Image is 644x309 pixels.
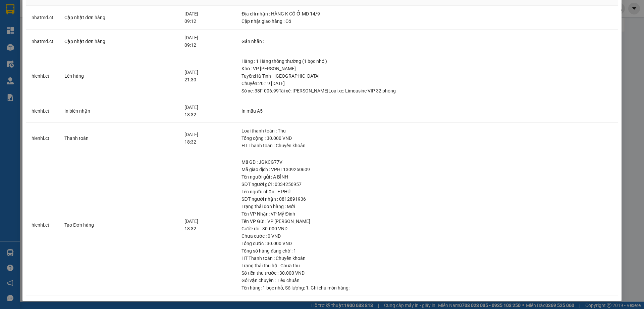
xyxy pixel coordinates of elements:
div: [DATE] 21:30 [184,69,231,83]
div: Trạng thái thu hộ : Chưa thu [241,262,612,269]
div: Mã GD : JGKCG77V [241,158,612,166]
div: Trạng thái đơn hàng : Mới [241,203,612,210]
div: Lên hàng [64,72,173,80]
div: SĐT người gửi : 0334256957 [241,181,612,188]
div: Tên người gửi : A BÌNH [241,173,612,181]
td: nhatmd.ct [26,30,59,53]
div: Loại thanh toán : Thu [241,127,612,134]
div: Chưa cước : 0 VND [241,232,612,240]
div: Cước rồi : 30.000 VND [241,225,612,232]
div: Cập nhật giao hàng : Có [241,17,612,25]
td: hienhl.ct [26,53,59,99]
div: [DATE] 18:32 [184,131,231,146]
div: Tổng cộng : 30.000 VND [241,134,612,142]
td: hienhl.ct [26,123,59,154]
td: hienhl.ct [26,154,59,296]
div: Tên người nhận : E PHÚ [241,188,612,195]
div: Thanh toán [64,134,173,142]
div: Tuyến : Hà Tĩnh - [GEOGRAPHIC_DATA] Chuyến: 20:19 [DATE] Số xe: 38F-006.99 Tài xế: [PERSON_NAME] ... [241,72,612,94]
div: Tên VP Gửi : VP [PERSON_NAME] [241,218,612,225]
td: hienhl.ct [26,99,59,123]
div: Tổng cước : 30.000 VND [241,240,612,247]
div: Mã giao dịch : VPHL1309250609 [241,166,612,173]
div: Gói vận chuyển : Tiêu chuẩn [241,277,612,284]
div: HT Thanh toán : Chuyển khoản [241,255,612,262]
div: [DATE] 09:12 [184,34,231,49]
div: Cập nhật đơn hàng [64,14,173,21]
td: nhatmd.ct [26,6,59,30]
div: Tên hàng: , Số lượng: , Ghi chú món hàng: [241,284,612,292]
div: Gán nhãn : [241,38,612,45]
div: Tên VP Nhận: VP Mỹ Đình [241,210,612,218]
div: [DATE] 09:12 [184,10,231,25]
span: 1 bọc nhỏ [263,285,283,291]
div: SĐT người nhận : 0812891936 [241,195,612,203]
div: [DATE] 18:32 [184,218,231,232]
div: Hàng : 1 Hàng thông thường (1 bọc nhỏ ) [241,57,612,65]
div: Tổng số hàng đang chờ : 1 [241,247,612,255]
div: [DATE] 18:32 [184,104,231,118]
div: In biên nhận [64,107,173,115]
div: Kho : VP [PERSON_NAME] [241,65,612,72]
div: HT Thanh toán : Chuyển khoản [241,142,612,149]
div: Số tiền thu trước : 30.000 VND [241,269,612,277]
div: Tạo Đơn hàng [64,221,173,229]
div: In mẫu A5 [241,107,612,115]
span: 1 [306,285,309,291]
div: Địa chỉ nhận : HÀNG K CÓ Ở MD 14/9 [241,10,612,17]
div: Cập nhật đơn hàng [64,38,173,45]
